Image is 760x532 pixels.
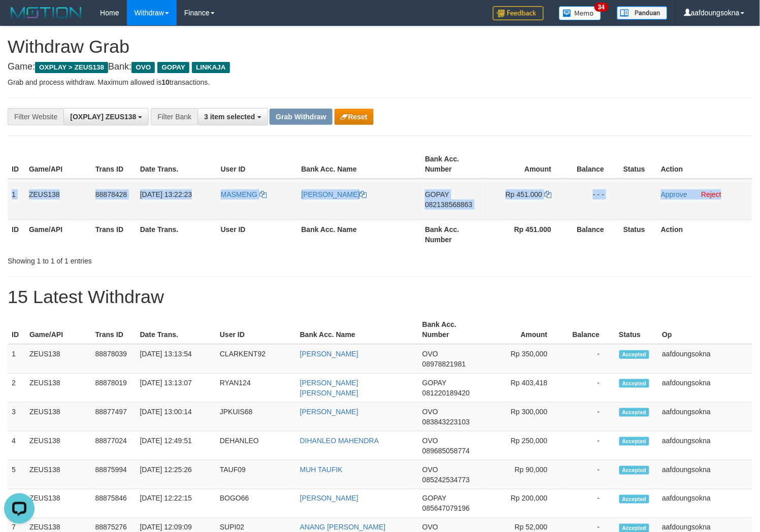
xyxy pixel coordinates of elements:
[425,190,449,198] span: GOPAY
[335,109,374,125] button: Reset
[563,460,615,489] td: -
[302,190,367,198] a: [PERSON_NAME]
[136,315,216,344] th: Date Trans.
[8,108,63,125] div: Filter Website
[658,460,752,489] td: aafdoungsokna
[151,108,197,125] div: Filter Bank
[422,360,466,368] span: Copy 08978821981 to clipboard
[136,220,217,249] th: Date Trans.
[216,403,296,431] td: JPKUIS68
[161,78,170,86] strong: 10
[300,379,358,397] a: [PERSON_NAME] [PERSON_NAME]
[422,465,438,474] span: OVO
[35,62,108,73] span: OXPLAY > ZEUS138
[216,489,296,518] td: BOGO66
[422,505,470,513] span: Copy 085647079196 to clipboard
[487,220,567,249] th: Rp 451.000
[8,37,752,57] h1: Withdraw Grab
[506,190,542,198] span: Rp 451.000
[25,150,91,179] th: Game/API
[485,315,563,344] th: Amount
[8,220,25,249] th: ID
[658,374,752,403] td: aafdoungsokna
[485,344,563,374] td: Rp 350,000
[216,460,296,489] td: TAUF09
[422,523,438,531] span: OVO
[91,403,136,431] td: 88877497
[485,460,563,489] td: Rp 90,000
[91,344,136,374] td: 88878039
[221,190,257,198] span: MASMENG
[619,466,650,475] span: Accepted
[300,523,386,531] a: ANANG [PERSON_NAME]
[8,252,309,266] div: Showing 1 to 1 of 1 entries
[136,403,216,431] td: [DATE] 13:00:14
[25,315,91,344] th: Game/API
[300,408,358,416] a: [PERSON_NAME]
[619,220,657,249] th: Status
[25,179,91,220] td: ZEUS138
[216,344,296,374] td: CLARKENT92
[422,437,438,445] span: OVO
[658,315,752,344] th: Op
[8,5,85,20] img: MOTION_logo.png
[140,190,192,198] span: [DATE] 13:22:23
[485,489,563,518] td: Rp 200,000
[131,62,155,73] span: OVO
[216,431,296,460] td: DEHANLEO
[422,494,446,503] span: GOPAY
[8,460,25,489] td: 5
[91,431,136,460] td: 88877024
[157,62,189,73] span: GOPAY
[192,62,230,73] span: LINKAJA
[298,150,421,179] th: Bank Acc. Name
[594,3,608,12] span: 34
[8,374,25,403] td: 2
[619,408,650,417] span: Accepted
[4,4,35,35] button: Open LiveChat chat widget
[563,489,615,518] td: -
[422,379,446,387] span: GOPAY
[421,220,487,249] th: Bank Acc. Number
[136,460,216,489] td: [DATE] 12:25:26
[25,344,91,374] td: ZEUS138
[298,220,421,249] th: Bank Acc. Name
[197,108,268,125] button: 3 item selected
[493,6,544,20] img: Feedback.jpg
[661,190,687,198] a: Approve
[25,220,91,249] th: Game/API
[422,418,470,426] span: Copy 083843223103 to clipboard
[658,344,752,374] td: aafdoungsokna
[204,113,255,121] span: 3 item selected
[217,220,298,249] th: User ID
[136,344,216,374] td: [DATE] 13:13:54
[619,350,650,359] span: Accepted
[91,460,136,489] td: 88875994
[702,190,722,198] a: Reject
[91,374,136,403] td: 88878019
[217,150,298,179] th: User ID
[559,6,602,20] img: Button%20Memo.svg
[8,179,25,220] td: 1
[8,315,25,344] th: ID
[216,374,296,403] td: RYAN124
[422,389,470,397] span: Copy 081220189420 to clipboard
[216,315,296,344] th: User ID
[91,315,136,344] th: Trans ID
[221,190,267,198] a: MASMENG
[300,350,358,358] a: [PERSON_NAME]
[617,6,668,20] img: panduan.png
[563,403,615,431] td: -
[296,315,418,344] th: Bank Acc. Name
[136,431,216,460] td: [DATE] 12:49:51
[25,403,91,431] td: ZEUS138
[91,220,136,249] th: Trans ID
[658,403,752,431] td: aafdoungsokna
[136,374,216,403] td: [DATE] 13:13:07
[300,465,343,474] a: MUH TAUFIK
[563,431,615,460] td: -
[270,109,332,125] button: Grab Withdraw
[25,460,91,489] td: ZEUS138
[658,489,752,518] td: aafdoungsokna
[487,150,567,179] th: Amount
